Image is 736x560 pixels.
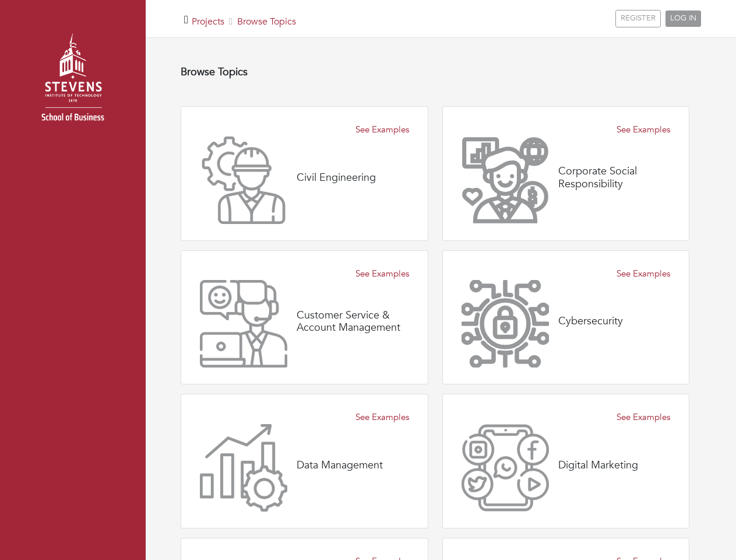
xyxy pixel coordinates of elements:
[355,267,409,281] a: See Examples
[192,15,224,28] a: Projects
[12,20,134,143] img: stevens_logo.png
[558,315,623,328] h4: Cybersecurity
[355,123,409,136] a: See Examples
[181,66,689,79] h4: Browse Topics
[615,10,661,27] a: REGISTER
[617,267,670,281] a: See Examples
[558,165,671,190] h4: Corporate Social Responsibility
[297,309,409,334] h4: Customer Service & Account Management
[617,411,670,424] a: See Examples
[297,459,383,472] h4: Data Management
[297,171,376,184] h4: Civil Engineering
[617,123,670,136] a: See Examples
[558,459,638,472] h4: Digital Marketing
[665,10,701,27] a: LOG IN
[237,15,296,28] a: Browse Topics
[355,411,409,424] a: See Examples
